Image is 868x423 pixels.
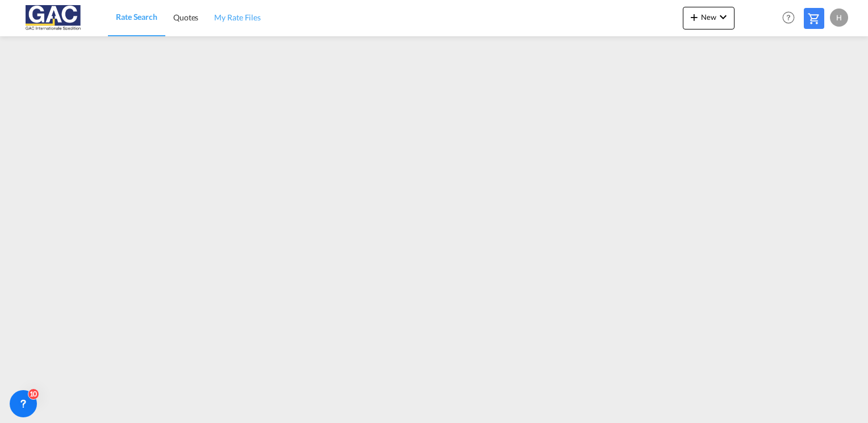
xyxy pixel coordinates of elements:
[687,12,730,22] span: New
[173,12,198,22] span: Quotes
[116,12,157,22] span: Rate Search
[779,8,804,28] div: Help
[687,10,701,24] md-icon: icon-plus 400-fg
[779,8,798,27] span: Help
[830,9,848,27] div: H
[17,5,94,31] img: 9f305d00dc7b11eeb4548362177db9c3.png
[214,12,261,22] span: My Rate Files
[716,10,730,24] md-icon: icon-chevron-down
[683,7,735,29] button: icon-plus 400-fgNewicon-chevron-down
